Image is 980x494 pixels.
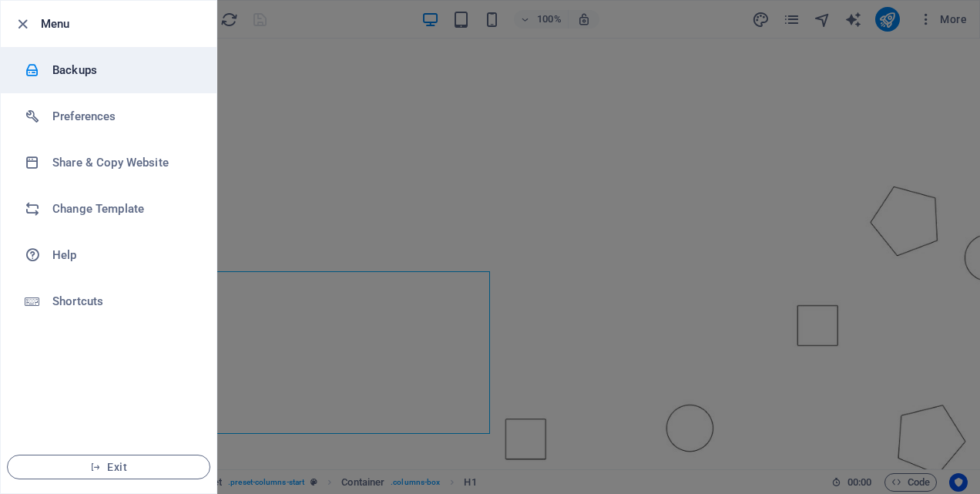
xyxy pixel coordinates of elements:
[52,246,195,264] h6: Help
[52,200,195,218] h6: Change Template
[7,455,210,479] button: Exit
[52,292,195,311] h6: Shortcuts
[52,107,195,126] h6: Preferences
[52,61,195,79] h6: Backups
[1,232,216,278] a: Help
[41,15,204,33] h6: Menu
[52,153,195,172] h6: Share & Copy Website
[20,461,197,473] span: Exit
